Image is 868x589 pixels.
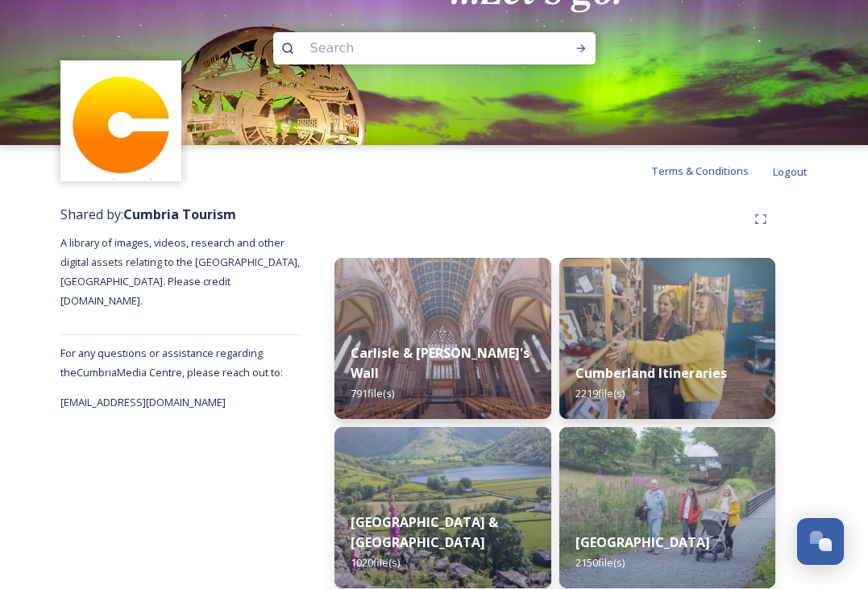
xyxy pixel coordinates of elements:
[351,555,400,570] span: 1020 file(s)
[559,427,776,588] img: PM204584.jpg
[351,386,394,400] span: 791 file(s)
[575,386,625,400] span: 2219 file(s)
[351,344,530,382] strong: Carlisle & [PERSON_NAME]'s Wall
[63,63,180,180] img: images.jpg
[559,258,776,419] img: 8ef860cd-d990-4a0f-92be-bf1f23904a73.jpg
[60,205,236,223] span: Shared by:
[773,164,808,179] span: Logout
[334,258,551,419] img: Carlisle-couple-176.jpg
[797,518,844,565] button: Open Chat
[60,395,226,409] span: [EMAIL_ADDRESS][DOMAIN_NAME]
[334,427,551,588] img: Hartsop-222.jpg
[60,235,302,308] span: A library of images, videos, research and other digital assets relating to the [GEOGRAPHIC_DATA],...
[575,364,727,382] strong: Cumberland Itineraries
[651,164,749,178] span: Terms & Conditions
[651,161,773,180] a: Terms & Conditions
[123,205,236,223] strong: Cumbria Tourism
[575,555,625,570] span: 2150 file(s)
[575,533,710,551] strong: [GEOGRAPHIC_DATA]
[302,31,523,66] input: Search
[60,346,283,380] span: For any questions or assistance regarding the Cumbria Media Centre, please reach out to:
[351,513,498,551] strong: [GEOGRAPHIC_DATA] & [GEOGRAPHIC_DATA]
